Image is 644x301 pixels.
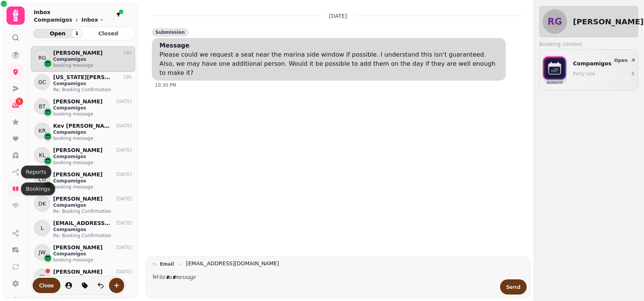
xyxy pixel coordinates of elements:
button: Open [611,56,639,65]
span: CU [38,176,46,183]
p: Re: Booking Confirmation [53,87,132,93]
div: grid [31,46,135,295]
nav: breadcrumb [34,16,104,24]
p: [PERSON_NAME] [53,196,103,202]
p: booking message [53,62,132,68]
p: Compamigos [53,81,132,87]
span: 1 [18,99,21,104]
p: [EMAIL_ADDRESS][DOMAIN_NAME] [53,220,112,227]
p: [DATE] [116,98,132,105]
a: [EMAIL_ADDRESS][DOMAIN_NAME] [186,260,279,268]
a: 1 [8,98,23,113]
p: [PERSON_NAME] [53,50,103,56]
div: Please could we request a seat near the marina side window if possible. I understand this isn't g... [159,50,501,78]
p: booking message [53,111,132,117]
div: Submission [152,28,188,36]
p: [DATE] [116,220,132,226]
div: bookings-icon8KDR4HTPCompamigosParty size5Open [543,53,635,87]
p: Compamigos [53,154,132,160]
button: Open1 [33,29,83,38]
p: [PERSON_NAME] [53,98,103,105]
p: 8KDR4HTP [547,79,563,87]
img: bookings-icon [543,53,567,86]
button: Send [500,279,527,295]
p: Compamigos [53,227,132,233]
p: Compamigos [53,56,132,62]
p: booking message [53,184,132,190]
div: Message [159,41,189,50]
p: booking message [53,135,132,141]
p: Compamigos [53,129,132,135]
p: booking message [53,257,132,263]
label: Booking context [539,40,638,48]
p: [PERSON_NAME] [53,269,103,275]
p: [DATE] [116,244,132,250]
span: JW [39,249,46,256]
p: [PERSON_NAME] [53,147,103,154]
p: Compamigos [53,202,132,208]
p: 5 [631,71,635,77]
p: Re: Booking Confirmation [53,208,132,214]
button: Closed [84,29,134,38]
span: RG [548,17,562,26]
button: create-convo [109,278,124,293]
p: [DATE] [116,171,132,177]
p: [DATE] [116,196,132,202]
p: [PERSON_NAME] [53,171,103,178]
p: Compamigos [53,105,132,111]
span: Send [506,284,521,290]
span: BT [39,103,46,110]
span: KL [39,151,46,159]
span: KR [39,127,46,135]
button: email [149,260,185,269]
p: [DATE] [116,269,132,275]
div: 1 [72,29,82,38]
span: L [41,224,44,232]
p: Compamigos [53,275,132,281]
p: [DATE] [329,12,347,20]
p: booking message [53,160,132,166]
p: 19h [123,74,132,80]
p: Compamigos [573,60,616,67]
span: Close [39,283,54,288]
p: Kev [PERSON_NAME] [53,123,112,129]
div: Bookings [21,182,55,195]
button: Inbox [81,16,104,24]
p: Compamigos [53,251,132,257]
span: JK [39,273,44,280]
h2: [PERSON_NAME] [573,16,644,27]
p: Compamigos [53,178,132,184]
button: filter [114,10,123,19]
p: 18h [123,50,132,56]
p: Party size [573,71,616,77]
div: 10:30 PM [155,82,506,88]
span: GC [38,78,46,86]
div: Reports [21,166,51,179]
button: is-read [93,278,108,293]
p: [US_STATE][PERSON_NAME] [53,74,112,81]
span: Closed [90,31,128,36]
h2: Inbox [34,8,104,16]
span: RG [38,54,46,62]
p: Compamigos [34,16,72,24]
span: Open [614,58,628,63]
p: [DATE] [116,147,132,153]
span: DK [38,200,46,208]
button: tag-thread [77,278,92,293]
p: [PERSON_NAME] [53,244,103,251]
button: Close [33,278,60,293]
p: Re: Booking Confirmation [53,233,132,239]
p: [DATE] [116,123,132,129]
span: Open [39,31,77,36]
